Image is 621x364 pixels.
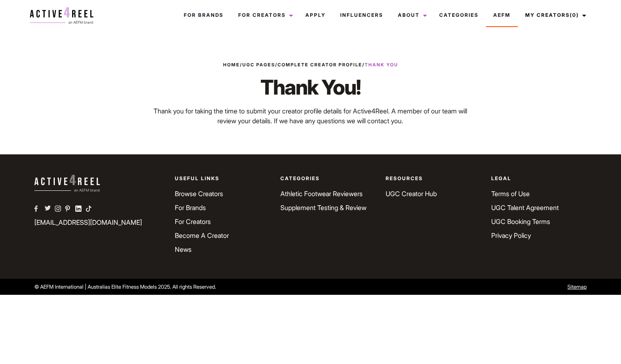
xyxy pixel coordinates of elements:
a: [EMAIL_ADDRESS][DOMAIN_NAME] [34,218,142,226]
a: Home [223,62,240,68]
img: a4r-logo-white.svg [34,175,100,192]
a: AEFM TikTok [86,204,96,214]
a: AEFM [486,4,518,26]
a: Privacy Policy [491,231,531,240]
a: Influencers [333,4,391,26]
a: For Creators [231,4,298,26]
a: AEFM Twitter [45,204,55,214]
p: Legal [491,175,587,182]
p: © AEFM International | Australias Elite Fitness Models 2025. All rights Reserved. [34,283,352,291]
a: Terms of Use [491,190,530,198]
a: AEFM Pinterest [65,204,75,214]
h1: Thank You! [149,75,472,99]
a: Complete Creator Profile [278,62,362,68]
a: AEFM Linkedin [75,204,86,214]
a: My Creators(0) [518,4,591,26]
a: Become A Creator [175,231,229,240]
a: UGC Creator Hub [386,190,437,198]
span: / / / [223,61,398,68]
a: UGC Pages [242,62,275,68]
a: Sitemap [567,284,587,290]
a: About [391,4,432,26]
span: (0) [570,12,579,18]
strong: Thank You [365,62,398,68]
p: Thank you for taking the time to submit your creator profile details for Active4Reel. A member of... [149,106,472,126]
p: Resources [386,175,481,182]
a: Supplement Testing & Review [280,203,366,212]
p: Categories [280,175,376,182]
img: a4r-logo.svg [30,7,93,24]
a: UGC Booking Terms [491,217,550,226]
a: Apply [298,4,333,26]
a: UGC Talent Agreement [491,203,559,212]
a: For Brands [176,4,231,26]
a: Athletic Footwear Reviewers [280,190,363,198]
a: AEFM Instagram [55,204,65,214]
a: For Creators [175,217,211,226]
p: Useful Links [175,175,271,182]
a: AEFM Facebook [34,204,45,214]
a: News [175,245,192,253]
a: Browse Creators [175,190,223,198]
a: For Brands [175,203,206,212]
a: Categories [432,4,486,26]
